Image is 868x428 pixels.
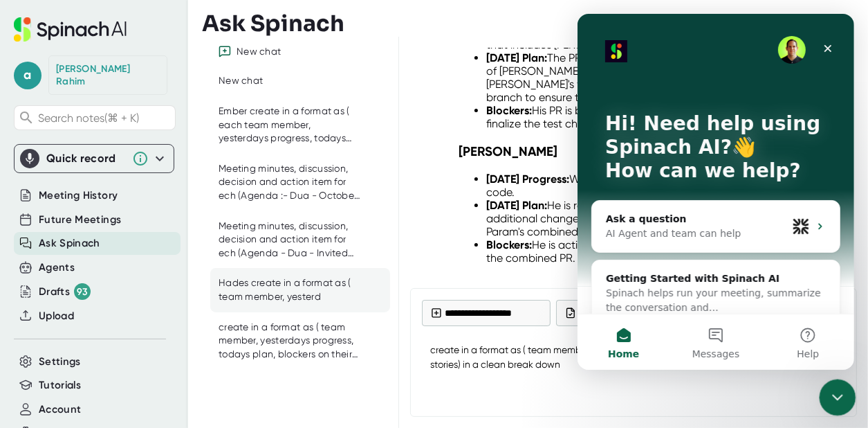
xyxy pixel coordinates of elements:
[219,162,361,203] div: Meeting minutes, discussion, decision and action item for ech (Agenda :- Dua - ⁠October Islamic C...
[486,199,777,238] li: He is rerunning the build after making additional changes. This should resolve the build failure ...
[486,238,777,265] li: He is actively fixing issues in his code to unblock the combined PR.
[20,145,168,172] div: Quick record
[219,74,263,88] div: New chat
[39,377,81,393] button: Tutorials
[219,276,361,303] div: Hades create in a format as ( team member, yesterd
[486,51,547,64] strong: [DATE] Plan:
[39,188,118,204] button: Meeting History
[39,260,75,276] button: Agents
[202,10,344,37] h3: Ask Spinach
[56,63,160,87] div: Abdul Rahim
[39,402,81,418] button: Account
[578,14,854,370] iframe: Intercom live chat
[486,51,777,104] li: The PR build is currently failing because some of [PERSON_NAME]'s tests are still in progress. On...
[820,380,856,416] iframe: Intercom live chat
[219,105,361,145] div: Ember create in a format as ( each team member, yesterdays progress, todays plan, blockers on the...
[46,152,125,166] div: Quick record
[486,172,569,186] strong: [DATE] Progress:
[486,238,532,251] strong: Blockers:
[486,199,547,212] strong: [DATE] Plan:
[459,143,557,159] strong: [PERSON_NAME]
[39,283,91,300] div: Drafts
[39,235,100,251] button: Ask Spinach
[219,321,361,362] div: create in a format as ( team member, yesterdays progress, todays plan, blockers on their stories)...
[486,172,777,199] li: Was working on fixing issues found in his code.
[237,46,281,58] div: New chat
[486,104,532,117] strong: Blockers:
[219,220,361,260] div: Meeting minutes, discussion, decision and action item for ech (Agenda - Dua - ⁠Invited Guest - Br...
[39,283,91,300] button: Drafts 93
[39,308,74,324] button: Upload
[39,354,81,370] button: Settings
[14,62,41,89] span: a
[74,283,91,300] div: 93
[422,335,845,380] textarea: create in a format as ( team member, yesterdays progress, todays plan, blockers on their stories)...
[486,104,777,130] li: His PR is blocked, waiting for [PERSON_NAME] to finalize the test changes in his related story.
[39,212,121,228] button: Future Meetings
[38,112,172,125] span: Search notes (⌘ + K)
